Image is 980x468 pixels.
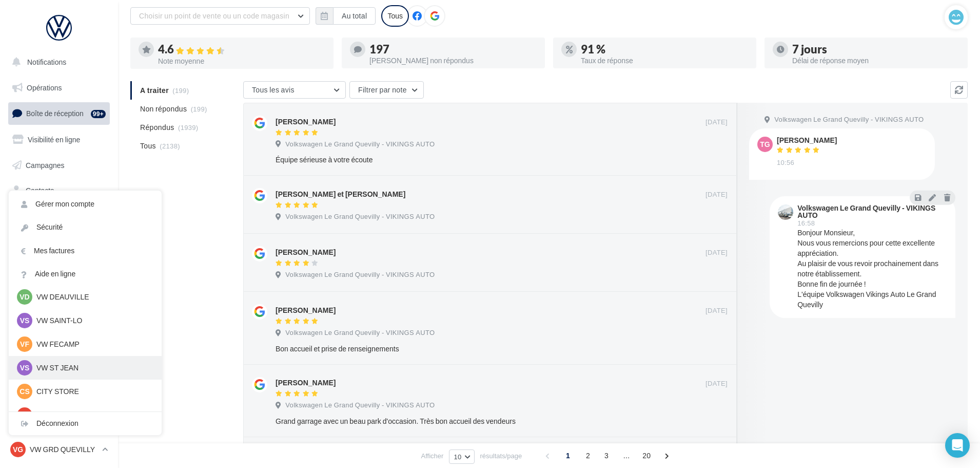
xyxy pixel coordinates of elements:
a: Contacts [6,180,112,201]
div: [PERSON_NAME] et [PERSON_NAME] [276,189,405,199]
span: 1 [560,447,576,464]
p: VW SAINT-LO [36,315,149,326]
div: Équipe sérieuse à votre écoute [276,155,661,165]
div: [PERSON_NAME] [276,378,336,388]
div: 4.6 [158,44,325,55]
div: [PERSON_NAME] [276,247,336,257]
a: Opérations [6,77,112,99]
span: Volkswagen Le Grand Quevilly - VIKINGS AUTO [285,401,435,410]
span: [DATE] [705,248,728,257]
span: Répondus [140,122,174,133]
div: 7 jours [792,44,959,55]
span: Tous [140,141,156,151]
p: VW PONT AUDEMER [36,410,149,420]
a: Mes factures [9,239,162,263]
button: Choisir un point de vente ou un code magasin [130,7,310,25]
span: VG [13,444,23,455]
span: Non répondus [140,104,187,114]
span: ... [618,447,635,464]
div: Tous [381,5,409,27]
a: Gérer mon compte [9,193,162,216]
a: Sécurité [9,216,162,239]
a: Visibilité en ligne [6,129,112,151]
div: [PERSON_NAME] [276,305,336,315]
button: Notifications [6,51,108,73]
div: [PERSON_NAME] non répondus [369,57,537,64]
span: Volkswagen Le Grand Quevilly - VIKINGS AUTO [285,140,435,149]
button: Au total [316,7,376,25]
span: résultats/page [480,451,522,461]
div: Grand garrage avec un beau park d'occasion. Très bon accueil des vendeurs [276,416,661,426]
a: Calendrier [6,231,112,253]
span: 2 [580,447,596,464]
span: VS [20,363,30,373]
span: Volkswagen Le Grand Quevilly - VIKINGS AUTO [774,115,924,124]
span: CS [19,386,29,397]
div: [PERSON_NAME] [276,117,336,127]
span: Opérations [27,83,62,92]
span: 20 [638,447,655,464]
span: Contacts [26,186,54,195]
span: Afficher [421,451,444,461]
span: 3 [598,447,615,464]
button: Filtrer par note [349,81,424,99]
span: [DATE] [705,118,728,127]
span: Notifications [27,58,66,66]
a: Boîte de réception99+ [6,102,112,124]
a: Médiathèque [6,205,112,227]
span: VP [20,410,30,420]
div: 197 [369,44,537,55]
a: Aide en ligne [9,263,162,286]
span: (2138) [160,142,180,150]
span: Campagnes [26,160,65,169]
p: VW ST JEAN [36,363,149,373]
div: Volkswagen Le Grand Quevilly - VIKINGS AUTO [797,204,945,219]
div: Déconnexion [9,412,162,435]
span: VD [19,292,29,302]
p: VW FECAMP [36,339,149,349]
span: Visibilité en ligne [28,135,80,144]
p: CITY STORE [36,386,149,397]
span: VF [20,339,29,349]
a: Campagnes [6,155,112,176]
div: Bonjour Monsieur, Nous vous remercions pour cette excellente appréciation. Au plaisir de vous rev... [797,228,947,310]
div: Note moyenne [158,58,325,65]
div: 91 % [581,44,748,55]
span: (199) [191,105,207,113]
span: Tous les avis [252,85,295,94]
span: (1939) [178,123,199,132]
div: Open Intercom Messenger [945,433,970,458]
span: Boîte de réception [26,109,84,118]
div: 99+ [91,110,106,118]
a: PLV et print personnalisable [6,256,112,287]
span: 16:58 [797,220,815,227]
span: [DATE] [705,190,728,199]
p: VW GRD QUEVILLY [30,444,98,455]
a: Campagnes DataOnDemand [6,291,112,321]
span: Volkswagen Le Grand Quevilly - VIKINGS AUTO [285,212,435,221]
div: Délai de réponse moyen [792,57,959,64]
a: VG VW GRD QUEVILLY [8,440,110,459]
div: [PERSON_NAME] [777,137,837,144]
span: Volkswagen Le Grand Quevilly - VIKINGS AUTO [285,328,435,338]
span: [DATE] [705,379,728,388]
div: Taux de réponse [581,57,748,64]
span: TG [760,139,770,149]
button: Au total [333,7,376,25]
span: VS [20,315,30,326]
button: 10 [449,450,474,464]
div: Bon accueil et prise de renseignements [276,344,661,354]
span: 10 [454,453,461,461]
button: Tous les avis [243,81,346,99]
span: Choisir un point de vente ou un code magasin [139,11,289,20]
span: Volkswagen Le Grand Quevilly - VIKINGS AUTO [285,270,435,279]
p: VW DEAUVILLE [36,292,149,302]
span: 10:56 [777,158,794,167]
span: [DATE] [705,306,728,315]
